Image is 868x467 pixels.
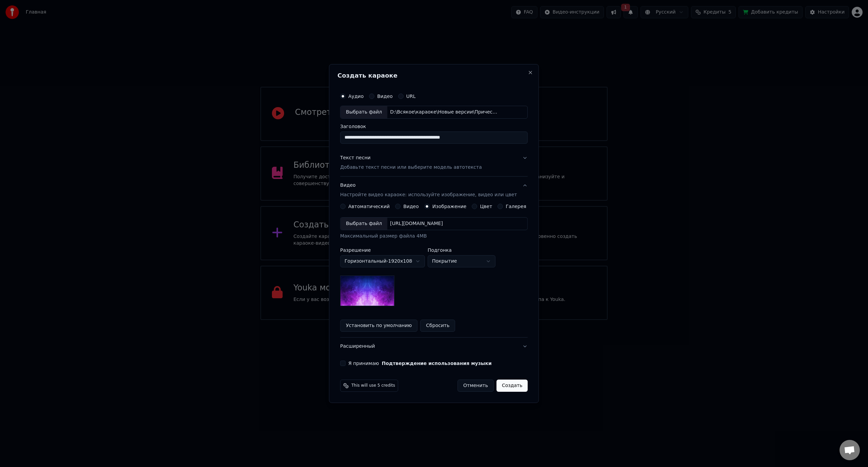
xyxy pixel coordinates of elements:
button: ВидеоНастройте видео караоке: используйте изображение, видео или цвет [340,177,528,204]
label: Заголовок [340,124,528,129]
label: Аудио [348,94,363,99]
label: Изображение [432,204,467,209]
button: Расширенный [340,338,528,355]
button: Создать [496,380,528,392]
h2: Создать караоке [337,73,530,79]
button: Установить по умолчанию [340,320,417,332]
div: D:\Всякое\караоке\Новые версии\Прически\Zveri_konec_2000-h_-_Bryunetki_i_Blondinki_([DOMAIN_NAME]... [387,109,502,116]
span: This will use 5 credits [351,383,395,388]
p: Настройте видео караоке: используйте изображение, видео или цвет [340,191,517,198]
button: Сбросить [420,320,455,332]
div: Выбрать файл [340,106,387,118]
button: Текст песниДобавьте текст песни или выберите модель автотекста [340,149,528,176]
label: Галерея [506,204,527,209]
div: [URL][DOMAIN_NAME] [387,220,446,227]
div: ВидеоНастройте видео караоке: используйте изображение, видео или цвет [340,204,528,337]
label: Цвет [480,204,492,209]
p: Добавьте текст песни или выберите модель автотекста [340,164,482,171]
div: Выбрать файл [340,218,387,230]
div: Максимальный размер файла 4MB [340,233,528,240]
label: Разрешение [340,248,425,252]
div: Видео [340,182,517,198]
label: Видео [377,94,393,99]
div: Текст песни [340,155,371,161]
label: Видео [403,204,419,209]
button: Я принимаю [382,361,492,366]
label: URL [406,94,416,99]
label: Я принимаю [348,361,492,366]
button: Отменить [457,380,494,392]
label: Автоматический [348,204,390,209]
label: Подгонка [428,248,495,252]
